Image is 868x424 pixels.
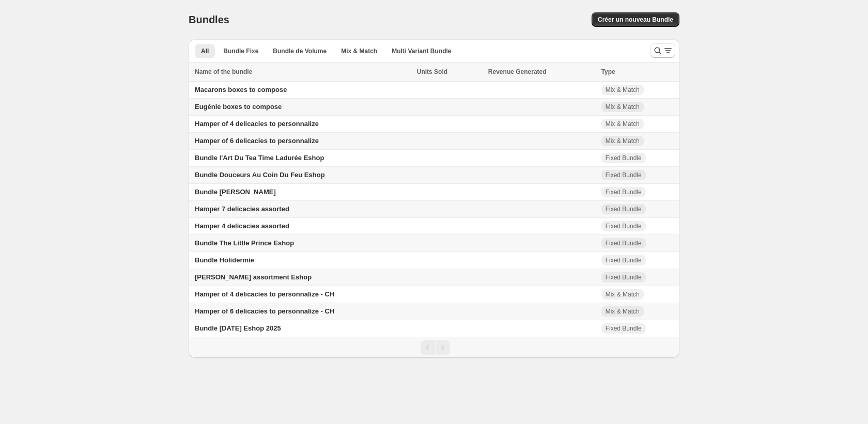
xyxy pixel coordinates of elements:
[195,239,294,247] span: Bundle The Little Prince Eshop
[606,222,642,230] span: Fixed Bundle
[606,137,640,145] span: Mix & Match
[488,67,547,77] span: Revenue Generated
[417,67,458,77] button: Units Sold
[592,12,679,27] button: Créer un nouveau Bundle
[195,171,325,179] span: Bundle Douceurs Au Coin Du Feu Eshop
[195,86,287,93] span: Macarons boxes to compose
[606,171,642,179] span: Fixed Bundle
[195,188,276,196] span: Bundle [PERSON_NAME]
[273,47,327,55] span: Bundle de Volume
[341,47,377,55] span: Mix & Match
[606,239,642,247] span: Fixed Bundle
[606,290,640,299] span: Mix & Match
[606,120,640,128] span: Mix & Match
[606,103,640,111] span: Mix & Match
[195,120,319,128] span: Hamper of 4 delicacies to personnalize
[195,290,334,298] span: Hamper of 4 delicacies to personnalize - CH
[195,222,289,230] span: Hamper 4 delicacies assorted
[598,15,673,24] span: Créer un nouveau Bundle
[223,47,258,55] span: Bundle Fixe
[606,256,642,264] span: Fixed Bundle
[189,337,679,358] nav: Pagination
[488,67,557,77] button: Revenue Generated
[606,154,642,162] span: Fixed Bundle
[201,47,209,55] span: All
[606,324,642,333] span: Fixed Bundle
[606,188,642,196] span: Fixed Bundle
[606,86,640,94] span: Mix & Match
[606,205,642,213] span: Fixed Bundle
[195,67,411,77] div: Name of the bundle
[392,47,451,55] span: Multi Variant Bundle
[195,205,289,213] span: Hamper 7 delicacies assorted
[606,273,642,281] span: Fixed Bundle
[195,273,312,281] span: [PERSON_NAME] assortment Eshop
[195,256,254,264] span: Bundle Holidermie
[195,137,319,145] span: Hamper of 6 delicacies to personnalize
[606,307,640,316] span: Mix & Match
[601,67,673,77] div: Type
[189,13,229,26] h1: Bundles
[195,154,324,162] span: Bundle l'Art Du Tea Time Ladurée Eshop
[195,103,282,111] span: Eugénie boxes to compose
[195,307,334,315] span: Hamper of 6 delicacies to personnalize - CH
[195,324,281,332] span: Bundle [DATE] Eshop 2025
[417,67,447,77] span: Units Sold
[650,43,675,58] button: Search and filter results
